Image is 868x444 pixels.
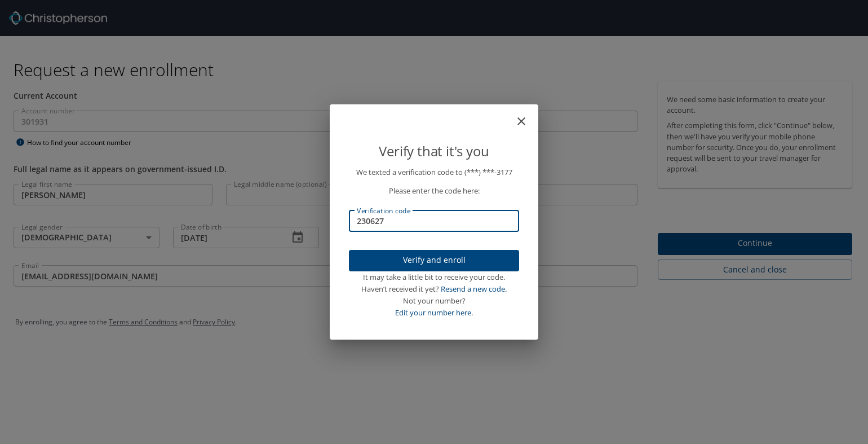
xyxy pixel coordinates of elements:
a: Edit your number here. [395,307,473,318]
span: Verify and enroll [358,253,510,267]
div: It may take a little bit to receive your code. [349,271,519,283]
p: Please enter the code here: [349,185,519,197]
button: Verify and enroll [349,250,519,272]
p: We texted a verification code to (***) ***- 3177 [349,166,519,178]
p: Verify that it's you [349,140,519,162]
div: Not your number? [349,295,519,307]
a: Resend a new code. [441,284,507,294]
div: Haven’t received it yet? [349,283,519,295]
button: close [520,109,534,122]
